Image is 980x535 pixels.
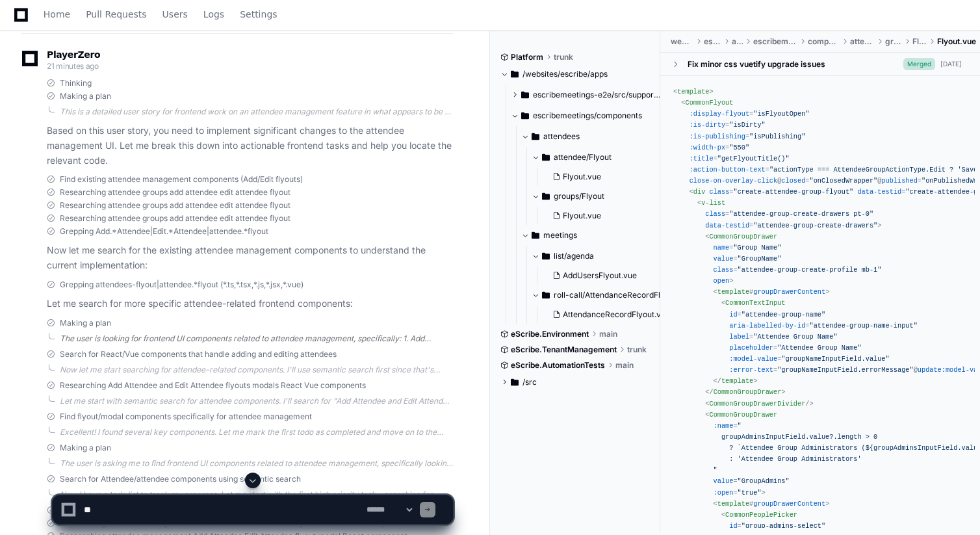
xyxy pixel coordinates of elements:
span: Pull Requests [86,10,146,18]
span: "Group Name" [733,244,781,252]
span: CommonGroupDrawer [709,411,777,419]
span: Users [162,10,188,18]
svg: Directory [532,228,539,243]
span: Flyout [912,36,927,47]
span: closed [781,177,805,185]
span: "isFlyoutOpen" [753,110,809,118]
span: eScribe.Environment [511,329,589,339]
button: AttendanceRecordFlyout.vue [547,306,670,324]
span: < = = = > [673,233,881,285]
button: escribemeetings/components [511,105,661,126]
span: "attendee-group-name-input" [809,322,917,330]
span: value [714,255,734,263]
span: close-on-overlay-click [690,177,778,185]
span: < # > [714,288,830,296]
div: The user is looking for frontend UI components related to attendee management, specifically: 1. A... [60,333,453,344]
button: groups/Flyout [532,186,671,207]
span: CommonGroupDrawer [714,388,782,396]
span: "onClosedWrapper" [810,177,878,185]
span: AddUsersFlyout.vue [563,270,637,281]
div: This is a detailed user story for frontend work on an attendee management feature in what appears... [60,107,453,117]
span: template [717,288,749,296]
span: Home [44,10,70,18]
span: AttendanceRecordFlyout.vue [563,309,670,320]
span: open [714,277,730,285]
span: Researching Add Attendee and Edit Attendee flyouts modals React Vue components [60,380,366,391]
svg: Directory [542,150,550,165]
span: Researching attendee groups add attendee edit attendee flyout [60,187,290,198]
span: escribemeetings [753,36,797,47]
span: Search for React/Vue components that handle adding and editing attendees [60,349,337,359]
span: name [714,244,730,252]
span: :is-publishing [690,133,745,140]
span: placeholder [729,344,773,352]
span: Logs [203,10,224,18]
span: < /> [705,400,813,408]
span: list/agenda [554,251,594,261]
span: "attendee-group-create-profile mb-1" [738,266,882,274]
span: roll-call/AttendanceRecordFlyout [554,290,677,300]
span: :display-flyout [690,110,749,118]
span: Find flyout/modal components specifically for attendee management [60,411,312,422]
button: attendee/Flyout [532,147,671,168]
span: "getFlyoutTitle()" [717,155,790,163]
span: :title [690,155,714,163]
span: "groupNameInputField.value" [781,355,889,363]
span: data-testid [857,188,901,196]
svg: Directory [521,87,529,103]
button: /src [500,372,651,393]
span: CommonGroupDrawerDivider [709,400,805,408]
span: Making a plan [60,91,111,101]
span: components [808,36,840,47]
span: escribemeetings/components [533,111,642,121]
span: groups [885,36,902,47]
svg: Directory [542,248,550,264]
div: [DATE] [940,59,962,69]
div: Let me start with semantic search for attendee components. I'll search for "Add Attendee and Edit... [60,396,453,406]
span: "GroupName" [738,255,782,263]
span: </ > [714,377,758,385]
span: Settings [240,10,277,18]
span: CommonFlyout [686,99,734,107]
span: apps [732,36,743,47]
span: eScribe.TenantManagement [511,345,617,355]
span: attendees [850,36,875,47]
span: label [729,333,749,341]
span: Platform [511,52,543,62]
button: Flyout.vue [547,207,664,225]
svg: Directory [511,374,519,390]
span: "Attendee Group Name" [777,344,861,352]
span: div [693,188,705,196]
div: The user is asking me to find frontend UI components related to attendee management, specifically... [60,458,453,469]
span: PlayerZero [47,51,100,59]
span: "isDirty" [729,121,765,129]
span: Find existing attendee management components (Add/Edit flyouts) [60,174,303,185]
span: :error-text [729,366,773,374]
span: "attendee-group-create-drawers pt-0" [729,210,873,218]
span: attendee/Flyout [554,152,612,163]
button: list/agenda [532,246,678,267]
span: Making a plan [60,318,111,328]
span: CommonGroupDrawer [709,233,777,241]
span: :action-button-text [690,166,766,174]
span: aria-labelled-by-id [729,322,805,330]
div: Excellent! I found several key components. Let me mark the first todo as completed and move on to... [60,427,453,437]
span: Flyout.vue [937,36,976,47]
span: data-testid [705,222,749,229]
span: websites [671,36,693,47]
span: Grepping attendees-flyout|attendee.*flyout (*.ts,*.tsx,*.js,*.jsx,*.vue) [60,280,303,290]
svg: Directory [542,189,550,204]
span: class [709,188,729,196]
p: Let me search for more specific attendee-related frontend components: [47,296,453,311]
svg: Directory [532,129,539,144]
span: "attendee-group-create-drawers" [753,222,877,229]
span: class [714,266,734,274]
span: groups/Flyout [554,191,604,202]
span: meetings [543,230,577,241]
span: CommonTextInput [725,299,785,307]
span: Grepping Add.*Attendee|Edit.*Attendee|attendee.*flyout [60,226,268,237]
span: Researching attendee groups add attendee edit attendee flyout [60,213,290,224]
span: class [705,210,725,218]
button: /websites/escribe/apps [500,64,651,85]
span: < = = > [673,199,881,229]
